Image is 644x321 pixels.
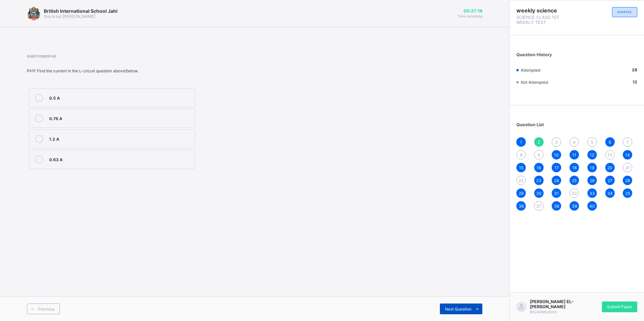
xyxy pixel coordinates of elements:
[572,191,577,196] span: 32
[516,15,577,25] span: SCIENCE CLASS 1ST WEEKLY TEST
[536,204,541,209] span: 37
[49,135,192,142] div: 1.2 A
[49,94,192,101] div: 0.5 A
[519,191,523,196] span: 29
[538,152,540,157] span: 9
[520,152,522,157] span: 8
[590,178,594,183] span: 26
[38,307,55,312] span: Previous
[536,178,541,183] span: 23
[457,8,482,13] span: 00:27:18
[609,140,611,145] span: 6
[530,299,577,309] span: [PERSON_NAME] EL-[PERSON_NAME]
[457,14,482,18] span: Time remaining
[49,114,192,121] div: 0.76 A
[572,165,577,170] span: 18
[44,14,95,19] span: this is our [PERSON_NAME]
[519,178,523,183] span: 22
[590,165,594,170] span: 19
[554,178,559,183] span: 24
[44,8,118,14] span: British International School Jahi
[520,140,522,145] span: 1
[625,178,630,183] span: 28
[590,152,594,157] span: 12
[49,155,192,162] div: 0.63 A
[608,178,612,183] span: 27
[608,152,612,157] span: 13
[554,191,559,196] span: 31
[537,165,541,170] span: 16
[519,204,524,209] span: 36
[625,165,630,170] span: 21
[607,191,613,196] span: 34
[519,165,523,170] span: 15
[516,7,577,14] span: weekly science
[516,52,552,57] span: Question History
[554,204,559,209] span: 38
[554,165,559,170] span: 17
[530,310,557,314] span: BIS/ADMS/0024
[572,178,577,183] span: 25
[536,191,542,196] span: 30
[445,307,472,312] span: Next Question
[27,68,311,73] div: PHY: Find the current in the L-circuit question above/below.
[538,140,540,145] span: 2
[572,152,576,157] span: 11
[554,152,559,157] span: 10
[555,140,558,145] span: 3
[625,191,630,196] span: 35
[27,54,311,58] span: Question 2 of 40
[516,122,544,127] span: Question List
[617,10,632,14] span: STARTED
[625,152,630,157] span: 14
[589,191,595,196] span: 33
[589,204,595,209] span: 40
[607,304,632,309] span: Submit Paper
[521,68,540,73] span: Attempted
[633,79,637,84] b: 12
[607,165,612,170] span: 20
[591,140,593,145] span: 5
[521,80,548,85] span: Not Attempted
[626,140,629,145] span: 7
[573,140,576,145] span: 4
[632,67,637,72] b: 28
[572,204,577,209] span: 39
